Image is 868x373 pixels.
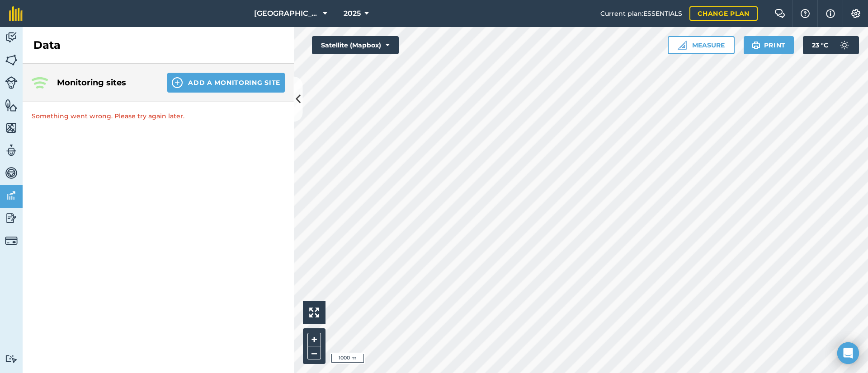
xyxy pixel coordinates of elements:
[600,9,682,19] span: Current plan : ESSENTIALS
[5,31,18,44] img: svg+xml;base64,PD94bWwgdmVyc2lvbj0iMS4wIiBlbmNvZGluZz0idXRmLTgiPz4KPCEtLSBHZW5lcmF0b3I6IEFkb2JlIE...
[837,342,859,364] div: Open Intercom Messenger
[172,77,183,88] img: svg+xml;base64,PHN2ZyB4bWxucz0iaHR0cDovL3d3dy53My5vcmcvMjAwMC9zdmciIHdpZHRoPSIxNCIgaGVpZ2h0PSIyNC...
[689,6,758,21] a: Change plan
[5,144,18,157] img: svg+xml;base64,PD94bWwgdmVyc2lvbj0iMS4wIiBlbmNvZGluZz0idXRmLTgiPz4KPCEtLSBHZW5lcmF0b3I6IEFkb2JlIE...
[5,53,18,67] img: svg+xml;base64,PHN2ZyB4bWxucz0iaHR0cDovL3d3dy53My5vcmcvMjAwMC9zdmciIHdpZHRoPSI1NiIgaGVpZ2h0PSI2MC...
[254,8,319,19] span: [GEOGRAPHIC_DATA] Farming
[800,9,811,18] img: A question mark icon
[774,9,785,18] img: Two speech bubbles overlapping with the left bubble in the forefront
[678,41,687,50] img: Ruler icon
[5,354,18,363] img: svg+xml;base64,PD94bWwgdmVyc2lvbj0iMS4wIiBlbmNvZGluZz0idXRmLTgiPz4KPCEtLSBHZW5lcmF0b3I6IEFkb2JlIE...
[826,8,835,19] img: svg+xml;base64,PHN2ZyB4bWxucz0iaHR0cDovL3d3dy53My5vcmcvMjAwMC9zdmciIHdpZHRoPSIxNyIgaGVpZ2h0PSIxNy...
[33,38,61,52] h2: Data
[344,8,361,19] span: 2025
[5,76,18,89] img: svg+xml;base64,PD94bWwgdmVyc2lvbj0iMS4wIiBlbmNvZGluZz0idXRmLTgiPz4KPCEtLSBHZW5lcmF0b3I6IEFkb2JlIE...
[803,36,859,54] button: 23 °C
[5,166,18,180] img: svg+xml;base64,PD94bWwgdmVyc2lvbj0iMS4wIiBlbmNvZGluZz0idXRmLTgiPz4KPCEtLSBHZW5lcmF0b3I6IEFkb2JlIE...
[668,36,735,54] button: Measure
[812,36,828,54] span: 23 ° C
[5,98,18,112] img: svg+xml;base64,PHN2ZyB4bWxucz0iaHR0cDovL3d3dy53My5vcmcvMjAwMC9zdmciIHdpZHRoPSI1NiIgaGVpZ2h0PSI2MC...
[835,36,854,54] img: svg+xml;base64,PD94bWwgdmVyc2lvbj0iMS4wIiBlbmNvZGluZz0idXRmLTgiPz4KPCEtLSBHZW5lcmF0b3I6IEFkb2JlIE...
[312,36,399,54] button: Satellite (Mapbox)
[5,189,18,202] img: svg+xml;base64,PD94bWwgdmVyc2lvbj0iMS4wIiBlbmNvZGluZz0idXRmLTgiPz4KPCEtLSBHZW5lcmF0b3I6IEFkb2JlIE...
[752,40,760,51] img: svg+xml;base64,PHN2ZyB4bWxucz0iaHR0cDovL3d3dy53My5vcmcvMjAwMC9zdmciIHdpZHRoPSIxOSIgaGVpZ2h0PSIyNC...
[5,121,18,135] img: svg+xml;base64,PHN2ZyB4bWxucz0iaHR0cDovL3d3dy53My5vcmcvMjAwMC9zdmciIHdpZHRoPSI1NiIgaGVpZ2h0PSI2MC...
[5,211,18,225] img: svg+xml;base64,PD94bWwgdmVyc2lvbj0iMS4wIiBlbmNvZGluZz0idXRmLTgiPz4KPCEtLSBHZW5lcmF0b3I6IEFkb2JlIE...
[32,77,48,89] img: Three radiating wave signals
[307,333,321,346] button: +
[9,6,23,21] img: fieldmargin Logo
[744,36,794,54] button: Print
[5,234,18,247] img: svg+xml;base64,PD94bWwgdmVyc2lvbj0iMS4wIiBlbmNvZGluZz0idXRmLTgiPz4KPCEtLSBHZW5lcmF0b3I6IEFkb2JlIE...
[23,102,294,130] p: Something went wrong. Please try again later.
[850,9,861,18] img: A cog icon
[307,346,321,359] button: –
[309,308,319,317] img: Four arrows, one pointing top left, one top right, one bottom right and the last bottom left
[57,76,153,89] h4: Monitoring sites
[167,73,285,93] button: Add a Monitoring Site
